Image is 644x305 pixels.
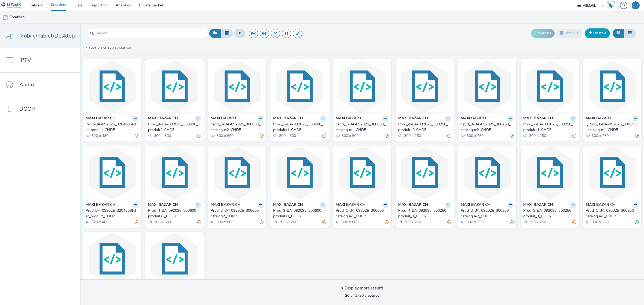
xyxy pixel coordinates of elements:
img: Prod_2-BA-092025_300250_produit_1_CHFR visual [522,147,577,199]
button: Export ID [531,29,555,38]
span: DOOH [19,105,35,113]
a: Prod_2-BA-092025_300600_produits1_CHDE [273,122,326,133]
a: Prod_4-BA-092025_300600_produit2_CHDE [148,122,201,133]
a: Prod_3-BA-092025_300600_catalog2_CHFR [211,208,264,219]
span: 300 x 600 [153,220,171,225]
span: 300 x 600 [279,133,296,138]
span: 300 x 250 [529,133,546,138]
span: 300 x 250 [404,220,421,225]
span: 300 x 250 [404,133,421,138]
div: Prod_2-BA-092025_300250_produit_1_CHDE [523,122,574,133]
img: Prod_2-BA-092025_300600_produits1_CHDE visual [272,60,327,113]
div: Prod-BA-092025_320480Slider_produit_CHFR [86,208,136,219]
span: 300 x 250 [591,133,609,138]
strong: MAXI BAZAR CH [461,116,491,122]
div: Valid [635,220,639,225]
div: Prod_4-BA-092025_300600_produit2_CHDE [148,122,199,133]
strong: MAXI BAZAR CH [336,202,365,208]
a: Hawk Academy [607,1,617,10]
strong: MAXI BAZAR CH [523,116,553,122]
span: Mobile/Tablet/Desktop [19,32,75,40]
strong: MAXI BAZAR CH [273,202,303,208]
a: Prod_3-BA-092025_300600_catalogue2_CHDE [211,122,264,133]
span: 300 x 250 [529,220,546,225]
img: Prod_3-BA-092025_300250_catalogue2_CHFR visual [459,147,515,199]
img: Prod_3-BA-092025_300250_catalogue2_CHDE visual [459,60,515,113]
a: Prod_4-BA-092025_300250_produit_1_CHFR [398,208,451,219]
span: 300 x 250 [591,220,609,225]
strong: MAXI BAZAR CH [273,116,303,122]
span: IPTV [19,56,31,64]
img: Prod_4-BA-092025_300250_produit_1_CHFR visual [397,147,452,199]
img: Prod_4-BA-092025_300600_produits2_CHFR visual [147,147,202,199]
a: Prod_1-BA-092025_300600_catalogue1_CHFR [336,208,389,219]
img: Prod-BA-092025_320480Slider_produit_CHFR visual [84,147,140,199]
img: undefined Logo [1,2,22,9]
input: Search... [87,29,208,38]
div: Display more results [341,285,384,291]
div: Partially valid [510,133,514,139]
div: Prod_4-BA-092025_300250_produit_1_CHFR [398,208,449,219]
img: Prod-BA-092025_320480Slider_produit_CHDE visual [84,60,140,113]
img: Hawk Academy [607,1,615,10]
button: Archive [556,29,582,38]
span: 320 x 480 [91,133,108,138]
div: Prod_1-BA-092025_300600_catalogue1_CHDE [336,122,386,133]
div: Partially valid [135,133,138,139]
span: 300 x 600 [216,133,233,138]
span: 300 x 600 [279,220,296,225]
img: Prod_1-BA-092025_300250_catalogue1_CHFR visual [584,147,640,199]
div: Prod_1-BA-092025_300600_catalogue1_CHFR [336,208,386,219]
strong: MAXI BAZAR CH [398,202,428,208]
button: Table [624,29,636,38]
div: Partially valid [260,133,264,139]
a: Prod_3-BA-092025_300250_catalogue2_CHDE [461,122,514,133]
img: ._Prod_1-BA-092025_300250_catalogue1_CHDE visual [584,60,640,113]
div: Prod_4-BA-092025_300600_produits2_CHFR [148,208,199,219]
strong: MAXI BAZAR CH [211,116,240,122]
span: 300 x 600 [216,220,233,225]
a: Prod_1-BA-092025_300600_catalogue1_CHDE [336,122,389,133]
a: Prod_2-BA-092025_300250_produit_1_CHFR [523,208,576,219]
div: Partially valid [197,220,201,225]
span: 300 x 250 [466,220,484,225]
a: Select of 1720 creatives [86,46,134,51]
strong: MAXI BAZAR CH [398,116,428,122]
strong: MAXI BAZAR CH [148,202,178,208]
div: Prod_2-BA-092025_300600_produits1_CHDE [273,122,324,133]
a: Prod_2-BA-092025_300600_produits1_CHFR [273,208,326,219]
div: Partially valid [572,133,576,139]
a: Creative [585,28,610,38]
strong: 20 [97,46,102,51]
span: Audio [19,81,34,88]
a: Prod_4-BA-092025_300250_produit_2_CHDE [398,122,451,133]
div: Partially valid [572,220,576,225]
div: Partially valid [197,133,201,139]
strong: MAXI BAZAR CH [148,116,178,122]
div: Partially valid [510,220,514,225]
a: Prod_4-BA-092025_300600_produits2_CHFR [148,208,201,219]
strong: MAXI BAZAR CH [336,116,365,122]
strong: MAXI BAZAR CH [586,116,616,122]
div: Partially valid [447,220,451,225]
img: Prod_3-BA-092025_300600_catalog2_CHFR visual [209,147,265,199]
div: ._Prod_1-BA-092025_300250_catalogue1_CHDE [586,122,636,133]
a: ._Prod_1-BA-092025_300250_catalogue1_CHDE [586,122,639,133]
img: Prod_MPU_03_HYBRID visual [147,233,202,285]
img: Prod_2-BA-092025_300600_produits1_CHFR visual [272,147,327,199]
strong: MAXI BAZAR CH [86,202,115,208]
img: Prod_4-BA-092025_300250_produit_2_CHDE visual [397,60,452,113]
div: Prod_3-BA-092025_300250_catalogue2_CHFR [461,208,511,219]
a: Prod_2-BA-092025_300250_produit_1_CHDE [523,122,576,133]
span: of 1720 creatives [345,293,379,298]
div: Partially valid [385,220,389,225]
div: Prod_3-BA-092025_300250_catalogue2_CHDE [461,122,511,133]
img: Prod_3-BA-092025_300600_catalogue2_CHDE visual [209,60,265,113]
div: Prod_3-BA-092025_300600_catalog2_CHFR [211,208,261,219]
div: Partially valid [385,133,389,139]
img: Prod_inter-slider_HYBRID visual [84,233,140,285]
img: Prod_1-BA-092025_300600_catalogue1_CHFR visual [334,147,390,199]
img: Prod_2-BA-092025_300250_produit_1_CHDE visual [522,60,577,113]
span: 300 x 600 [153,133,171,138]
strong: 20 [345,293,349,298]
